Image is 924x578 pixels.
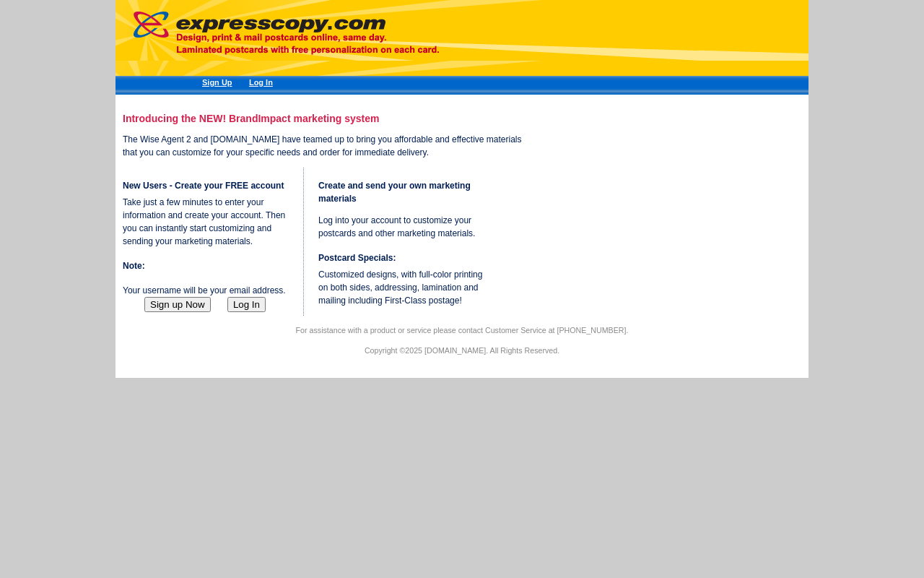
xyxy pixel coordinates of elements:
div: Your username will be your email address. [123,168,296,312]
a: Log In [249,78,273,87]
h3: Introducing the NEW! BrandImpact marketing system [123,113,538,124]
p: For assistance with a product or service please contact Customer Service at [PHONE_NUMBER]. [115,324,808,337]
h4: Postcard Specials: [318,251,492,264]
button: Log In [227,297,266,312]
h4: New Users - Create your FREE account [123,179,296,192]
p: Copyright ©2025 [DOMAIN_NAME]. All Rights Reserved. [115,344,808,357]
button: Sign up Now [144,297,211,312]
p: The Wise Agent 2 and [DOMAIN_NAME] have teamed up to bring you affordable and effective materials... [123,133,538,159]
p: Log into your account to customize your postcards and other marketing materials. [318,214,492,240]
a: Sign Up [202,78,232,87]
p: Customized designs, with full-color printing on both sides, addressing, lamination and mailing in... [318,268,492,307]
p: Take just a few minutes to enter your information and create your account. Then you can instantly... [123,196,296,248]
h4: Create and send your own marketing materials [318,179,492,205]
h4: Note: [123,259,296,272]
